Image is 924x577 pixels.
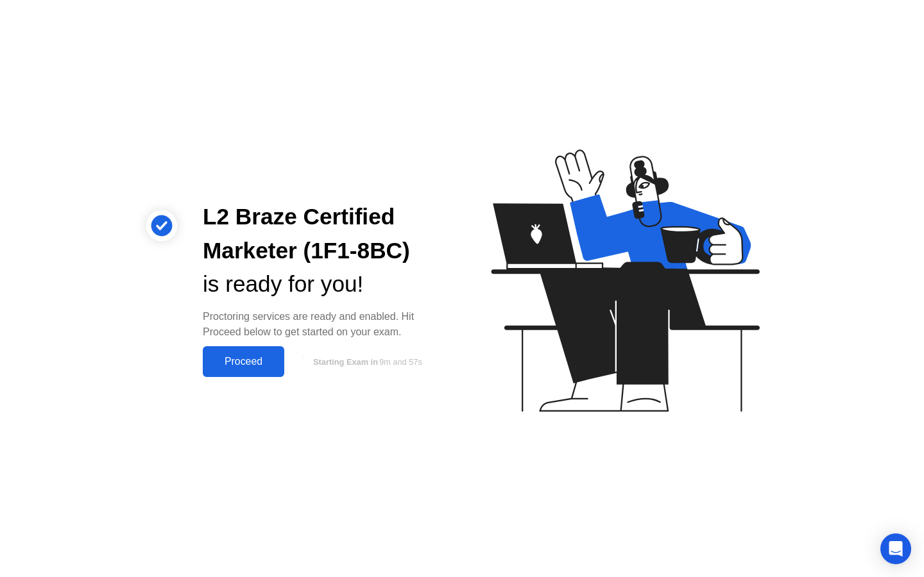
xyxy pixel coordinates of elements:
[203,309,441,340] div: Proctoring services are ready and enabled. Hit Proceed below to get started on your exam.
[203,346,284,377] button: Proceed
[291,349,441,374] button: Starting Exam in9m and 57s
[379,357,422,367] span: 9m and 57s
[207,356,280,367] div: Proceed
[880,533,911,564] div: Open Intercom Messenger
[203,200,441,268] div: L2 Braze Certified Marketer (1F1-8BC)
[203,267,441,301] div: is ready for you!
